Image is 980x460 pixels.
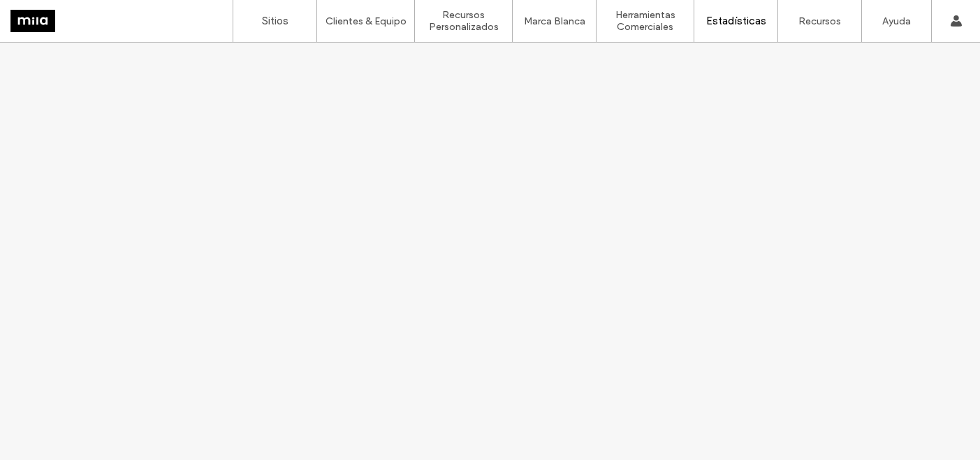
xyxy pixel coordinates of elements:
[706,15,766,27] label: Estadísticas
[415,9,512,33] label: Recursos Personalizados
[798,15,841,27] label: Recursos
[597,9,694,33] label: Herramientas Comerciales
[262,15,288,27] label: Sitios
[326,15,407,27] label: Clientes & Equipo
[882,15,911,27] label: Ayuda
[524,15,585,27] label: Marca Blanca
